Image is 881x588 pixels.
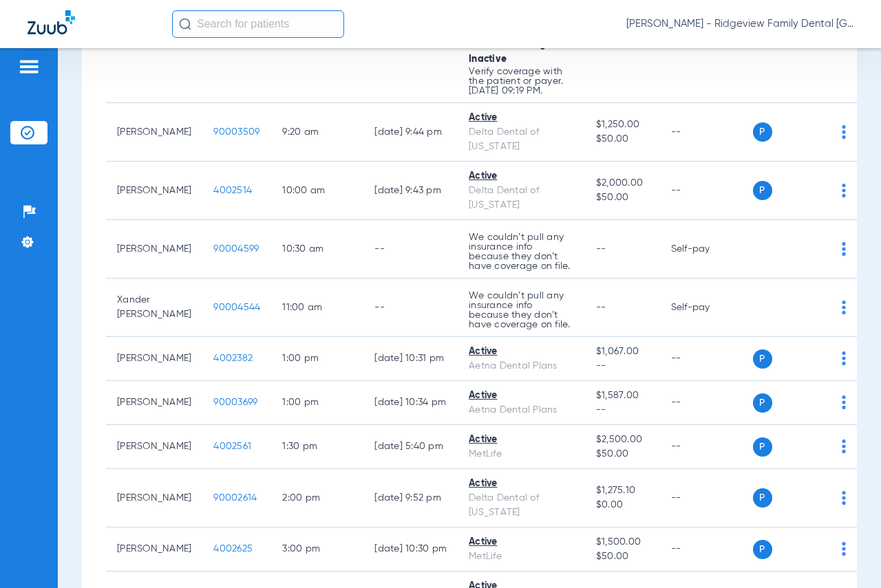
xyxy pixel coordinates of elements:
td: 3:00 PM [271,527,363,571]
span: $50.00 [596,549,649,564]
span: 90004544 [213,303,260,312]
div: MetLife [469,549,574,564]
div: Aetna Dental Plans [469,359,574,373]
td: [DATE] 9:52 PM [363,469,458,527]
td: [PERSON_NAME] [106,527,202,571]
div: Delta Dental of [US_STATE] [469,184,574,213]
span: 90004599 [213,244,259,254]
img: hamburger-icon [18,58,40,75]
span: $1,587.00 [596,389,649,403]
span: -- [596,403,649,417]
div: Active [469,169,574,184]
span: 4002382 [213,353,253,363]
span: $0.00 [596,498,649,512]
span: $1,250.00 [596,118,649,132]
span: P [753,349,772,369]
span: 90002614 [213,493,257,503]
td: [DATE] 9:43 PM [363,162,458,220]
td: 10:30 AM [271,220,363,279]
span: P [753,488,772,508]
td: [DATE] 9:44 PM [363,103,458,162]
div: Delta Dental of [US_STATE] [469,125,574,154]
span: $50.00 [596,132,649,146]
img: x.svg [811,542,825,556]
div: Delta Dental of [US_STATE] [469,491,574,520]
img: x.svg [811,125,825,139]
input: Search for patients [172,10,344,38]
td: [PERSON_NAME] [106,425,202,469]
div: Active [469,389,574,403]
span: $2,000.00 [596,176,649,190]
img: x.svg [811,491,825,505]
span: P [753,122,772,142]
img: x.svg [811,351,825,365]
td: [PERSON_NAME] [106,103,202,162]
div: MetLife [469,447,574,461]
td: [PERSON_NAME] [106,381,202,425]
td: 11:00 AM [271,279,363,337]
td: -- [660,469,753,527]
div: Active [469,535,574,549]
img: x.svg [811,395,825,409]
p: Verify coverage with the patient or payer. [DATE] 09:19 PM. [469,67,574,96]
img: x.svg [811,184,825,197]
img: group-dot-blue.svg [842,184,846,197]
span: 90003509 [213,127,259,137]
img: group-dot-blue.svg [842,351,846,365]
td: [PERSON_NAME] [106,220,202,279]
td: [DATE] 10:30 PM [363,527,458,571]
img: Search Icon [179,18,191,30]
div: Active [469,345,574,359]
td: 1:00 PM [271,337,363,381]
span: [PERSON_NAME] - Ridgeview Family Dental [GEOGRAPHIC_DATA] [626,17,853,31]
td: [DATE] 10:34 PM [363,381,458,425]
p: We couldn’t pull any insurance info because they don’t have coverage on file. [469,232,574,271]
span: $2,500.00 [596,433,649,447]
img: group-dot-blue.svg [842,125,846,139]
img: group-dot-blue.svg [842,491,846,505]
td: [DATE] 10:31 PM [363,337,458,381]
iframe: Chat Widget [812,522,881,588]
img: group-dot-blue.svg [842,301,846,314]
span: P [753,540,772,559]
span: P [753,437,772,457]
span: -- [596,359,649,373]
td: 1:30 PM [271,425,363,469]
span: $1,067.00 [596,345,649,359]
p: We couldn’t pull any insurance info because they don’t have coverage on file. [469,291,574,329]
span: -- [596,244,606,254]
td: [DATE] 5:40 PM [363,425,458,469]
td: Xander [PERSON_NAME] [106,279,202,337]
div: Active [469,477,574,491]
td: -- [660,381,753,425]
span: $50.00 [596,447,649,461]
td: 1:00 PM [271,381,363,425]
span: P [753,181,772,200]
span: $1,275.10 [596,483,649,498]
td: -- [660,162,753,220]
img: x.svg [811,301,825,314]
img: group-dot-blue.svg [842,242,846,256]
td: -- [363,279,458,337]
td: -- [660,103,753,162]
td: [PERSON_NAME] [106,162,202,220]
img: group-dot-blue.svg [842,439,846,453]
td: 9:20 AM [271,103,363,162]
span: -- [596,303,606,312]
td: -- [660,337,753,381]
span: 4002561 [213,442,251,451]
span: 4002514 [213,186,252,195]
td: Self-pay [660,279,753,337]
img: x.svg [811,242,825,256]
td: 2:00 PM [271,469,363,527]
span: 4002625 [213,544,253,554]
td: -- [660,527,753,571]
td: [PERSON_NAME] [106,337,202,381]
div: Active [469,111,574,125]
img: x.svg [811,439,825,453]
td: Self-pay [660,220,753,279]
div: Active [469,433,574,447]
span: Patient Coverage Inactive [469,40,551,64]
td: [PERSON_NAME] [106,469,202,527]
